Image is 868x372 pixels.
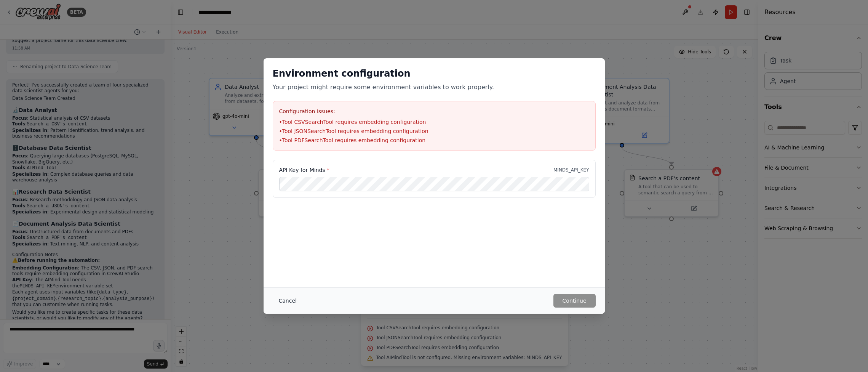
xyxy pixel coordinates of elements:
[279,107,589,115] h3: Configuration issues:
[279,118,589,126] li: • Tool CSVSearchTool requires embedding configuration
[553,167,589,173] p: MINDS_API_KEY
[279,166,329,174] label: API Key for Minds
[273,67,596,80] h2: Environment configuration
[553,294,596,308] button: Continue
[273,83,596,92] p: Your project might require some environment variables to work properly.
[279,136,589,144] li: • Tool PDFSearchTool requires embedding configuration
[279,127,589,135] li: • Tool JSONSearchTool requires embedding configuration
[273,294,303,308] button: Cancel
